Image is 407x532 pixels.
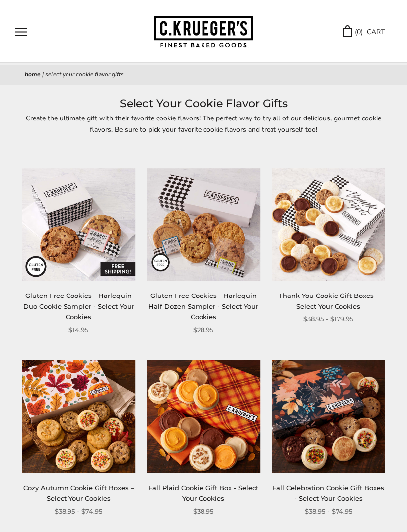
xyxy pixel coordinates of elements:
[147,168,260,281] img: Gluten Free Cookies - Harlequin Half Dozen Sampler - Select Your Cookies
[15,28,27,36] button: Open navigation
[25,95,382,113] h1: Select Your Cookie Flavor Gifts
[272,168,385,281] img: Thank You Cookie Gift Boxes - Select Your Cookies
[68,325,88,335] span: $14.95
[25,70,382,80] nav: breadcrumbs
[193,506,213,517] span: $38.95
[193,325,213,335] span: $28.95
[303,314,353,324] span: $38.95 - $179.95
[25,113,382,135] p: Create the ultimate gift with their favorite cookie flavors! The perfect way to try all of our de...
[272,484,384,502] a: Fall Celebration Cookie Gift Boxes - Select Your Cookies
[272,360,385,473] img: Fall Celebration Cookie Gift Boxes - Select Your Cookies
[23,484,134,502] a: Cozy Autumn Cookie Gift Boxes – Select Your Cookies
[22,168,136,281] img: Gluten Free Cookies - Harlequin Duo Cookie Sampler - Select Your Cookies
[148,292,258,321] a: Gluten Free Cookies - Harlequin Half Dozen Sampler - Select Your Cookies
[45,70,124,78] span: Select Your Cookie Flavor Gifts
[305,506,352,517] span: $38.95 - $74.95
[343,26,385,38] a: (0) CART
[8,494,103,524] iframe: Sign Up via Text for Offers
[23,292,134,321] a: Gluten Free Cookies - Harlequin Duo Cookie Sampler - Select Your Cookies
[154,16,253,48] img: C.KRUEGER'S
[279,292,378,310] a: Thank You Cookie Gift Boxes - Select Your Cookies
[22,360,136,473] img: Cozy Autumn Cookie Gift Boxes – Select Your Cookies
[148,484,258,502] a: Fall Plaid Cookie Gift Box - Select Your Cookies
[147,360,260,473] img: Fall Plaid Cookie Gift Box - Select Your Cookies
[25,70,41,78] a: Home
[42,70,44,78] span: |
